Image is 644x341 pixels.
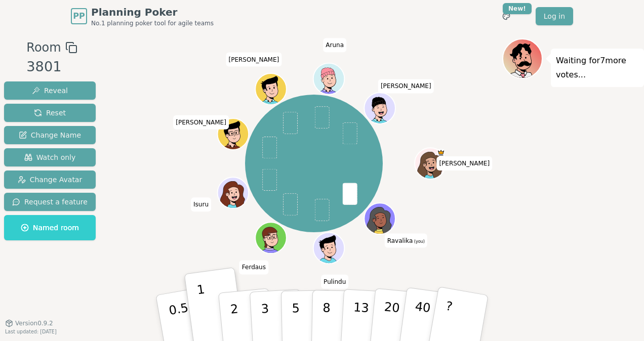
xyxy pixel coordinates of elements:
span: Named room [21,223,79,233]
button: Watch only [4,148,96,166]
span: Reset [34,108,66,118]
span: Click to change your name [239,261,268,275]
span: Click to change your name [385,234,427,248]
span: Reveal [32,86,68,96]
button: New! [497,7,515,25]
button: Version0.9.2 [5,319,53,327]
span: Version 0.9.2 [15,319,53,327]
p: Waiting for 7 more votes... [556,54,639,82]
span: Click to change your name [191,197,211,211]
span: Change Avatar [18,175,83,185]
span: Click to change your name [378,79,434,94]
button: Reset [4,104,96,122]
span: Staci is the host [437,149,445,156]
div: New! [503,3,532,14]
span: Planning Poker [91,5,214,19]
button: Change Avatar [4,170,96,189]
span: Watch only [24,152,76,162]
span: Room [26,38,61,57]
div: 3801 [26,57,77,77]
span: Click to change your name [321,275,348,289]
span: Change Name [19,130,81,140]
button: Request a feature [4,193,96,211]
span: No.1 planning poker tool for agile teams [91,19,214,27]
span: Click to change your name [323,38,346,53]
button: Click to change your avatar [365,204,394,234]
span: Click to change your name [173,115,229,130]
a: PPPlanning PokerNo.1 planning poker tool for agile teams [71,5,214,27]
span: Request a feature [12,197,88,207]
a: Log in [536,7,573,25]
span: (you) [413,239,425,244]
span: PP [73,10,85,22]
span: Click to change your name [436,156,492,170]
button: Reveal [4,81,96,100]
span: Click to change your name [226,53,282,67]
span: Last updated: [DATE] [5,329,57,334]
p: 1 [196,282,211,337]
button: Change Name [4,126,96,144]
button: Named room [4,215,96,240]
